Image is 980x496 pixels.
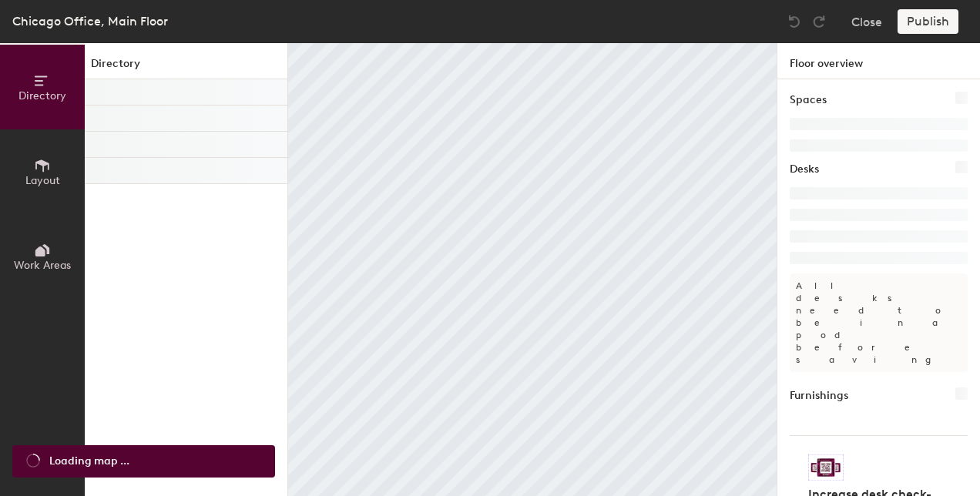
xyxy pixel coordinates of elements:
[851,9,882,34] button: Close
[790,92,827,109] h1: Spaces
[808,454,844,481] img: Sticker logo
[85,55,287,79] h1: Directory
[787,14,802,29] img: Undo
[790,387,848,404] h1: Furnishings
[25,174,60,187] span: Layout
[18,89,66,102] span: Directory
[811,14,827,29] img: Redo
[790,161,819,178] h1: Desks
[790,273,968,372] p: All desks need to be in a pod before saving
[12,12,168,31] div: Chicago Office, Main Floor
[14,259,71,272] span: Work Areas
[777,43,980,79] h1: Floor overview
[49,453,129,470] span: Loading map ...
[288,43,777,496] canvas: Map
